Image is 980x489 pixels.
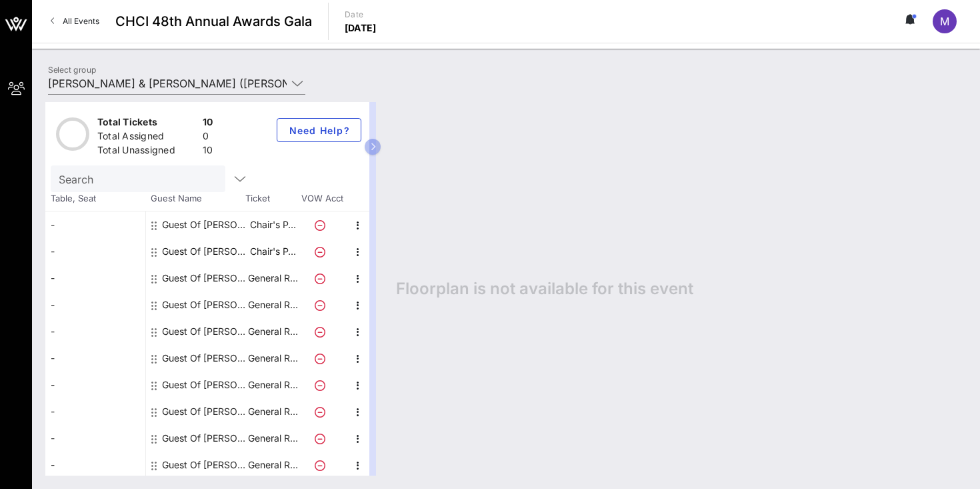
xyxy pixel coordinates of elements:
div: 0 [203,129,213,146]
div: Total Tickets [97,115,197,132]
span: Need Help? [288,125,350,136]
div: Guest Of Johnson & Johnson [162,425,246,452]
div: - [45,398,145,425]
div: Total Unassigned [97,143,197,160]
p: General R… [246,265,299,292]
p: [DATE] [345,21,377,35]
p: Date [345,8,377,21]
span: All Events [63,16,99,26]
div: Guest Of Johnson & Johnson [162,398,246,425]
p: General R… [246,318,299,345]
div: M [933,9,957,33]
div: - [45,265,145,292]
label: Select group [48,65,96,75]
span: VOW Acct [299,192,345,205]
p: Chair's P… [246,211,299,238]
div: - [45,425,145,452]
div: Guest Of Johnson & Johnson [162,238,246,265]
button: Need Help? [277,118,361,142]
span: CHCI 48th Annual Awards Gala [115,11,312,31]
div: Guest Of Johnson & Johnson [162,318,246,345]
p: General R… [246,292,299,318]
div: - [45,238,145,265]
div: Guest Of Johnson & Johnson [162,292,246,318]
p: Chair's P… [246,238,299,265]
div: - [45,292,145,318]
div: Guest Of Johnson & Johnson [162,345,246,372]
div: 10 [203,143,213,160]
span: Guest Name [145,192,245,205]
span: Table, Seat [45,192,145,205]
div: Guest Of Johnson & Johnson [162,211,246,238]
div: - [45,452,145,478]
div: - [45,318,145,345]
span: M [940,15,949,28]
div: Total Assigned [97,129,197,146]
p: General R… [246,425,299,452]
span: Ticket [245,192,299,205]
p: General R… [246,452,299,478]
p: General R… [246,398,299,425]
div: Guest Of Johnson & Johnson [162,372,246,398]
div: Guest Of Johnson & Johnson [162,265,246,292]
div: - [45,345,145,372]
a: All Events [43,11,107,32]
div: Guest Of Johnson & Johnson [162,452,246,478]
div: - [45,211,145,238]
p: General R… [246,372,299,398]
p: General R… [246,345,299,372]
div: 10 [203,115,213,132]
span: Floorplan is not available for this event [396,279,693,299]
div: - [45,372,145,398]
